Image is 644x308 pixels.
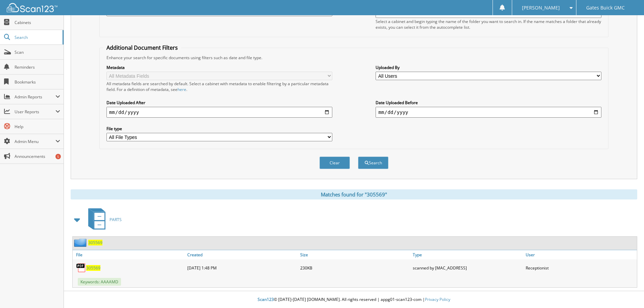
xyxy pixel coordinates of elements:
img: folder2.png [74,238,88,247]
label: Date Uploaded After [106,100,332,105]
span: Scan123 [258,297,274,302]
button: Clear [319,157,350,169]
span: Bookmarks [15,79,60,85]
div: Matches found for "305569" [71,189,637,199]
span: Admin Reports [15,94,55,100]
a: Created [186,250,299,259]
div: Enhance your search for specific documents using filters such as date and file type. [103,55,605,61]
img: PDF.png [76,263,86,273]
button: Search [358,157,388,169]
div: All metadata fields are searched by default. Select a cabinet with metadata to enable filtering b... [106,81,332,92]
label: Uploaded By [376,65,601,70]
span: Announcements [15,153,60,159]
a: File [73,250,186,259]
span: Search [15,34,59,40]
div: Receptionist [524,261,637,275]
span: Help [15,124,60,129]
div: [DATE] 1:48 PM [186,261,299,275]
a: Size [299,250,411,259]
span: Reminders [15,64,60,70]
input: start [106,107,332,118]
a: Privacy Policy [425,297,450,302]
a: Type [411,250,524,259]
span: Keywords: AAAAMD [78,278,121,286]
img: scan123-logo-white.svg [7,3,57,12]
div: 5 [55,154,61,159]
a: here [177,87,186,92]
legend: Additional Document Filters [103,44,181,51]
span: Admin Menu [15,139,55,144]
label: Date Uploaded Before [376,100,601,105]
label: File type [106,126,332,132]
div: Select a cabinet and begin typing the name of the folder you want to search in. If the name match... [376,19,601,30]
a: 305569 [88,240,102,245]
span: Scan [15,49,60,55]
div: © [DATE]-[DATE] [DOMAIN_NAME]. All rights reserved | appg01-scan123-com | [64,291,644,308]
input: end [376,107,601,118]
span: Gates Buick GMC [586,6,625,10]
div: scanned by [MAC_ADDRESS] [411,261,524,275]
span: Cabinets [15,20,60,25]
a: 305569 [86,265,100,271]
span: User Reports [15,109,55,115]
iframe: Chat Widget [610,276,644,308]
a: User [524,250,637,259]
div: 230KB [299,261,411,275]
span: [PERSON_NAME] [522,6,560,10]
label: Metadata [106,65,332,70]
span: PARTS [110,217,122,222]
a: PARTS [84,206,122,233]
